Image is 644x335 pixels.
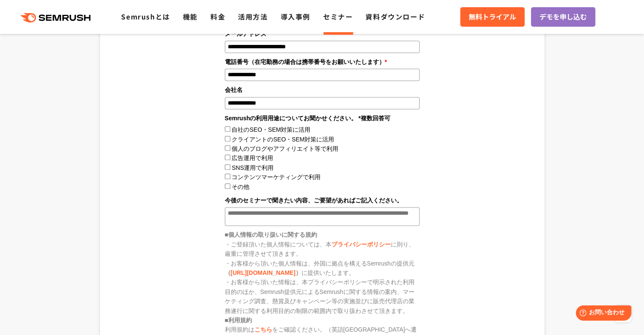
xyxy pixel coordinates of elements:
label: コンテンツマーケティングで利用 [232,174,321,180]
label: 今後のセミナーで聞きたい内容、ご要望があればご記入ください。 [225,196,420,205]
label: 個人のブログやアフィリエイト等で利用 [232,145,338,152]
h5: ■利用規約 [225,316,420,325]
iframe: Help widget launcher [569,302,635,326]
a: 活用方法 [238,11,268,22]
a: Semrushとは [121,11,170,22]
h5: ■個人情報の取り扱いに関する規約 [225,230,420,239]
a: こちら [254,326,272,333]
strong: （ ） [225,269,301,276]
a: 資料ダウンロード [365,11,425,22]
a: 導入事例 [281,11,310,22]
label: クライアントのSEO・SEM対策に活用 [232,136,334,143]
label: 電話番号（在宅勤務の場合は携帯番号をお願いいたします） [225,57,420,66]
a: 無料トライアル [460,7,525,27]
p: ・ご登録頂いた個人情報については、本 に則り、厳重に管理させて頂きます。 ・お客様から頂いた個人情報は、外国に拠点を構えるSemrushの提供元 に提供いたします。 ・お客様から頂いた情報は、本... [225,240,420,316]
a: [URL][DOMAIN_NAME] [231,269,296,276]
label: 広告運用で利用 [232,155,273,161]
legend: Semrushの利用用途についてお聞かせください。 *複数回答可 [225,114,420,123]
a: プライバシーポリシー [332,241,391,248]
label: SNS運用で利用 [232,164,274,171]
span: 無料トライアル [469,11,516,22]
a: デモを申し込む [531,7,595,27]
label: 自社のSEO・SEM対策に活用 [232,126,310,133]
span: デモを申し込む [539,11,587,22]
label: 会社名 [225,85,420,94]
a: 機能 [183,11,198,22]
a: 料金 [210,11,225,22]
a: セミナー [323,11,353,22]
label: その他 [232,183,249,190]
